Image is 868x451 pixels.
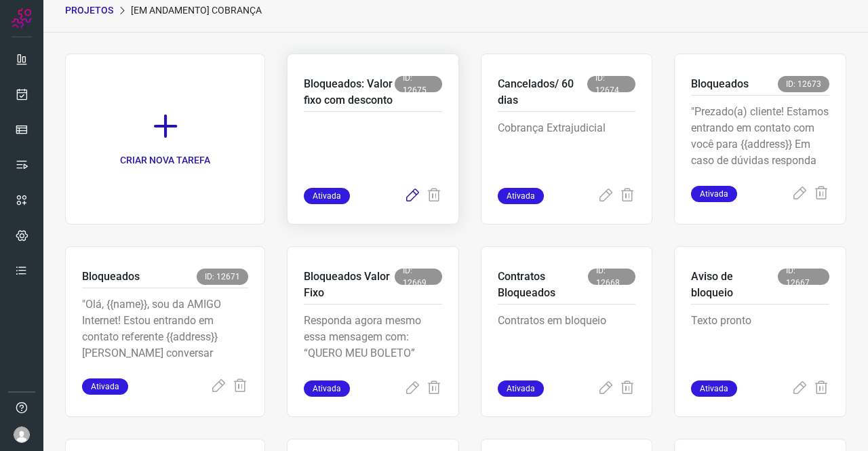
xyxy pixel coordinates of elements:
p: Contratos em bloqueio [498,313,636,380]
p: Bloqueados [691,76,749,92]
span: Ativada [304,188,350,204]
p: CRIAR NOVA TAREFA [120,153,210,168]
p: Texto pronto [691,313,829,380]
p: "Olá, {{name}}, sou da AMIGO Internet! Estou entrando em contato referente {{address}} [PERSON_NA... [82,296,248,364]
p: Bloqueados Valor Fixo [304,269,395,301]
span: Ativada [691,380,737,397]
span: ID: 12669 [395,269,442,285]
p: Aviso de bloqueio [691,269,778,301]
p: "Prezado(a) cliente! Estamos entrando em contato com você para {{address}} Em caso de dúvidas res... [691,104,829,172]
p: Bloqueados [82,269,140,285]
span: ID: 12667 [778,269,829,285]
p: Cancelados/ 60 dias [498,76,587,109]
span: Ativada [304,380,350,397]
p: Bloqueados: Valor fixo com desconto [304,76,395,109]
span: ID: 12671 [197,269,248,285]
span: Ativada [82,378,128,395]
span: Ativada [498,188,544,204]
span: ID: 12673 [778,76,829,92]
a: CRIAR NOVA TAREFA [65,54,265,224]
span: ID: 12675 [395,76,442,92]
p: PROJETOS [65,3,113,18]
span: ID: 12674 [587,76,635,92]
p: Cobrança Extrajudicial [498,120,636,188]
p: Responda agora mesmo essa mensagem com: “QUERO MEU BOLETO” [304,313,442,380]
p: [Em andamento] COBRANÇA [131,3,262,18]
span: ID: 12668 [588,269,635,285]
span: Ativada [498,380,544,397]
span: Ativada [691,186,737,202]
p: Contratos Bloqueados [498,269,589,301]
img: avatar-user-boy.jpg [14,427,30,443]
img: Logo [12,8,32,28]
